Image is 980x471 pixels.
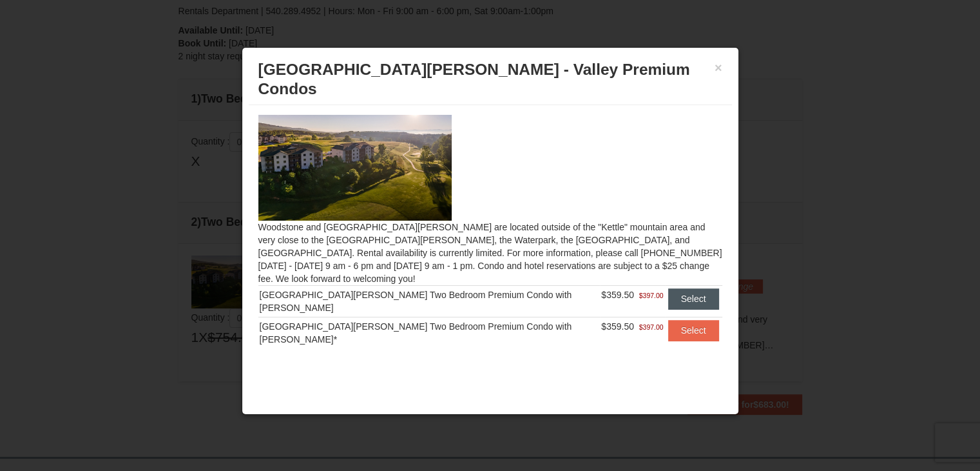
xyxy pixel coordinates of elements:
img: 19219041-4-ec11c166.jpg [258,115,452,221]
span: [GEOGRAPHIC_DATA][PERSON_NAME] - Valley Premium Condos [258,61,690,97]
button: × [715,61,722,74]
div: Woodstone and [GEOGRAPHIC_DATA][PERSON_NAME] are located outside of the "Kettle" mountain area an... [249,105,732,371]
span: $397.00 [639,289,664,302]
div: [GEOGRAPHIC_DATA][PERSON_NAME] Two Bedroom Premium Condo with [PERSON_NAME] [260,288,599,314]
span: $397.00 [639,321,664,334]
span: $359.50 [601,321,634,332]
div: [GEOGRAPHIC_DATA][PERSON_NAME] Two Bedroom Premium Condo with [PERSON_NAME]* [260,320,599,346]
button: Select [668,288,719,309]
span: $359.50 [601,290,634,300]
button: Select [668,320,719,341]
